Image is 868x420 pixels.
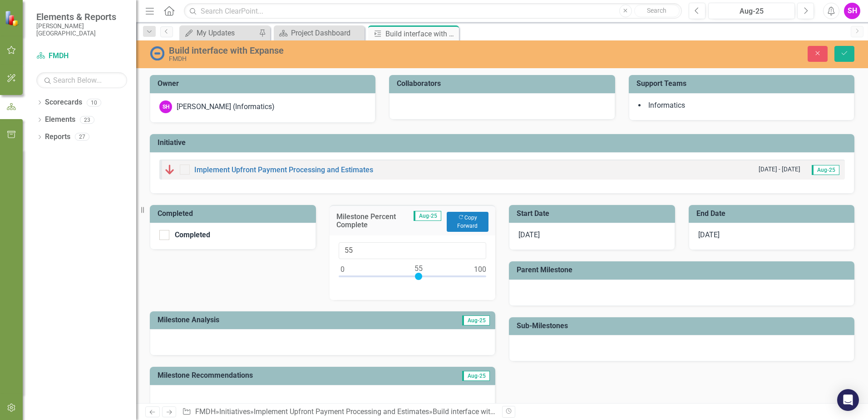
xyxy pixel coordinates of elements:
input: Search ClearPoint... [184,3,682,19]
span: Elements & Reports [36,11,127,22]
h3: Initiative [158,139,850,147]
a: Reports [45,132,70,142]
h3: Parent Milestone [517,266,850,274]
button: Copy Forward [447,212,488,232]
h3: Support Teams [636,80,850,88]
img: No Information [150,46,164,60]
div: [PERSON_NAME] (Informatics) [177,102,275,112]
div: 27 [75,133,89,141]
h3: Owner [158,80,371,88]
span: [DATE] [518,230,540,239]
a: FMDH [195,407,216,416]
div: SH [159,100,172,113]
h3: End Date [696,210,850,218]
small: [PERSON_NAME][GEOGRAPHIC_DATA] [36,22,127,37]
input: Search Below... [36,72,127,88]
h3: Milestone Analysis [158,316,385,324]
img: Below Plan [164,164,175,175]
h3: Collaborators [397,80,610,88]
span: Aug-25 [812,165,839,175]
button: Search [634,5,680,17]
img: ClearPoint Strategy [5,10,20,26]
div: My Updates [197,27,256,39]
div: Aug-25 [711,6,792,17]
a: Elements [45,115,75,125]
div: 23 [80,116,94,124]
button: Aug-25 [708,3,795,19]
span: Informatics [648,101,685,110]
small: [DATE] - [DATE] [759,165,800,174]
span: Aug-25 [414,211,441,221]
span: Aug-25 [462,315,490,325]
a: Implement Upfront Payment Processing and Estimates [254,407,429,416]
a: FMDH [36,51,127,61]
button: SH [844,3,860,19]
h3: Completed [158,210,311,218]
div: Build interface with Expanse [433,407,523,416]
a: Project Dashboard [276,27,362,39]
div: FMDH [169,55,545,62]
span: Aug-25 [462,371,490,381]
h3: Start Date [517,210,671,218]
h3: Milestone Percent Complete [336,213,414,229]
a: Scorecards [45,97,82,108]
a: My Updates [182,27,256,39]
span: Search [647,7,666,14]
div: Build interface with Expanse [385,28,457,40]
div: 10 [87,99,101,106]
div: Project Dashboard [291,27,362,39]
span: [DATE] [698,230,720,239]
a: Initiatives [219,407,250,416]
a: Implement Upfront Payment Processing and Estimates [194,165,373,174]
div: Open Intercom Messenger [837,389,859,411]
div: Build interface with Expanse [169,45,545,55]
h3: Sub-Milestones [517,322,850,330]
div: » » » [182,407,495,417]
h3: Milestone Recommendations [158,371,414,380]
